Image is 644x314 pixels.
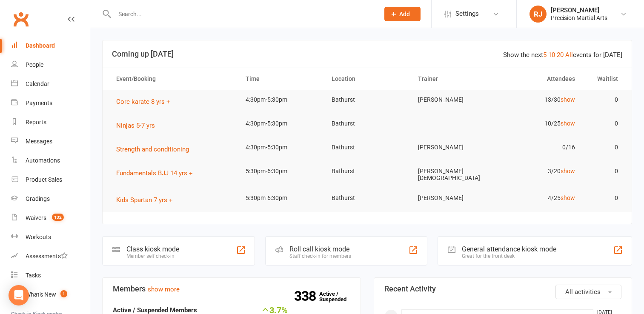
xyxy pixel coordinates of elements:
span: Core karate 8 yrs + [116,98,170,106]
div: Open Intercom Messenger [9,285,29,305]
div: Staff check-in for members [289,253,351,259]
a: Automations [11,151,90,170]
h3: Coming up [DATE] [112,50,622,58]
a: All [565,51,573,59]
td: 4:30pm-5:30pm [238,137,324,157]
span: Strength and conditioning [116,146,189,153]
th: Attendees [496,68,583,90]
div: Dashboard [26,42,55,49]
div: Calendar [26,80,49,87]
a: Messages [11,132,90,151]
span: Kids Spartan 7 yrs + [116,196,173,204]
div: Roll call kiosk mode [289,245,351,253]
a: Calendar [11,74,90,94]
a: show [561,168,575,174]
div: Tasks [26,272,41,279]
th: Trainer [410,68,497,90]
button: Kids Spartan 7 yrs + [116,195,179,205]
td: 5:30pm-6:30pm [238,188,324,208]
td: 5:30pm-6:30pm [238,161,324,181]
div: People [26,61,43,68]
a: Gradings [11,189,90,208]
div: Messages [26,138,52,145]
td: Bathurst [324,161,410,181]
a: What's New1 [11,285,90,304]
td: 3/20 [496,161,583,181]
td: Bathurst [324,188,410,208]
a: Dashboard [11,36,90,55]
a: Tasks [11,266,90,285]
button: All activities [555,285,621,299]
strong: Active / Suspended Members [113,306,197,314]
td: 13/30 [496,90,583,110]
input: Search... [112,8,373,20]
div: Workouts [26,234,51,240]
a: People [11,55,90,74]
td: 4:30pm-5:30pm [238,90,324,110]
a: 10 [548,51,555,59]
a: Assessments [11,247,90,266]
a: 20 [557,51,564,59]
td: [PERSON_NAME] [410,137,497,157]
div: Great for the front desk [462,253,556,259]
div: Precision Martial Arts [551,14,607,22]
td: [PERSON_NAME] [410,90,497,110]
div: Automations [26,157,60,164]
td: Bathurst [324,90,410,110]
td: 4/25 [496,188,583,208]
span: All activities [565,288,601,296]
td: Bathurst [324,114,410,134]
div: Class kiosk mode [126,245,179,253]
td: 0 [583,137,626,157]
td: 0/16 [496,137,583,157]
div: Show the next events for [DATE] [503,50,622,60]
td: 10/25 [496,114,583,134]
td: Bathurst [324,137,410,157]
a: Waivers 132 [11,208,90,228]
h3: Members [113,285,350,293]
a: 338Active / Suspended [319,285,357,308]
td: [PERSON_NAME] [410,188,497,208]
button: Add [384,7,421,21]
a: Clubworx [10,9,31,30]
td: 0 [583,188,626,208]
div: What's New [26,291,56,298]
a: Reports [11,113,90,132]
th: Location [324,68,410,90]
td: 0 [583,114,626,134]
div: Reports [26,119,46,126]
button: Strength and conditioning [116,144,195,154]
a: Workouts [11,228,90,247]
th: Waitlist [583,68,626,90]
a: show [561,194,575,201]
div: [PERSON_NAME] [551,6,607,14]
td: 4:30pm-5:30pm [238,114,324,134]
a: show more [148,285,180,293]
span: Fundamentals BJJ 14 yrs + [116,169,193,177]
a: show [561,96,575,103]
div: Assessments [26,253,68,260]
a: Payments [11,94,90,113]
button: Core karate 8 yrs + [116,97,176,107]
a: 5 [543,51,547,59]
strong: 338 [294,290,319,303]
span: Settings [455,4,479,23]
div: Product Sales [26,176,62,183]
td: 0 [583,161,626,181]
button: Ninjas 5-7 yrs [116,120,161,131]
span: 1 [60,290,67,297]
a: show [561,120,575,127]
span: Add [399,11,410,17]
th: Time [238,68,324,90]
h3: Recent Activity [384,285,622,293]
td: 0 [583,90,626,110]
div: General attendance kiosk mode [462,245,556,253]
th: Event/Booking [109,68,238,90]
div: RJ [530,6,547,23]
td: [PERSON_NAME][DEMOGRAPHIC_DATA] [410,161,497,188]
div: Member self check-in [126,253,179,259]
span: 132 [52,214,64,221]
button: Fundamentals BJJ 14 yrs + [116,168,199,178]
span: Ninjas 5-7 yrs [116,122,155,129]
div: Gradings [26,195,50,202]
